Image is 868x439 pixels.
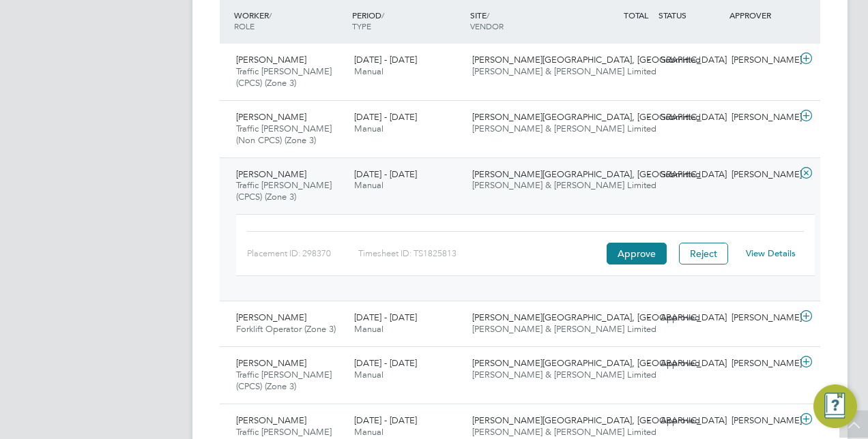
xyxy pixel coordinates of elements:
[269,10,272,20] span: /
[726,307,797,329] div: [PERSON_NAME]
[354,323,384,335] span: Manual
[584,410,655,432] div: -
[655,3,726,27] div: STATUS
[354,179,384,191] span: Manual
[472,312,727,323] span: [PERSON_NAME][GEOGRAPHIC_DATA], [GEOGRAPHIC_DATA]
[358,243,603,264] div: Timesheet ID: TS1825813
[472,323,656,335] span: [PERSON_NAME] & [PERSON_NAME] Limited
[584,106,655,129] div: -
[354,357,417,369] span: [DATE] - [DATE]
[236,323,336,335] span: Forklift Operator (Zone 3)
[624,10,648,20] span: TOTAL
[247,243,358,264] div: Placement ID: 298370
[746,247,796,259] a: View Details
[655,307,726,329] div: Approved
[607,243,667,264] button: Approve
[813,384,857,428] button: Engage Resource Center
[236,369,332,392] span: Traffic [PERSON_NAME] (CPCS) (Zone 3)
[726,3,797,27] div: APPROVER
[472,123,656,134] span: [PERSON_NAME] & [PERSON_NAME] Limited
[472,414,727,426] span: [PERSON_NAME][GEOGRAPHIC_DATA], [GEOGRAPHIC_DATA]
[381,10,384,20] span: /
[354,168,417,180] span: [DATE] - [DATE]
[354,123,384,134] span: Manual
[354,54,417,65] span: [DATE] - [DATE]
[236,312,306,323] span: [PERSON_NAME]
[584,307,655,329] div: -
[470,20,504,31] span: VENDOR
[655,49,726,72] div: Submitted
[472,54,727,65] span: [PERSON_NAME][GEOGRAPHIC_DATA], [GEOGRAPHIC_DATA]
[584,352,655,375] div: -
[236,123,332,146] span: Traffic [PERSON_NAME] (Non CPCS) (Zone 3)
[655,410,726,432] div: Approved
[726,410,797,432] div: [PERSON_NAME]
[584,164,655,186] div: -
[236,179,332,202] span: Traffic [PERSON_NAME] (CPCS) (Zone 3)
[655,352,726,375] div: Approved
[655,164,726,186] div: Submitted
[487,10,489,20] span: /
[472,168,727,180] span: [PERSON_NAME][GEOGRAPHIC_DATA], [GEOGRAPHIC_DATA]
[354,65,384,77] span: Manual
[726,49,797,72] div: [PERSON_NAME]
[726,164,797,186] div: [PERSON_NAME]
[472,357,727,369] span: [PERSON_NAME][GEOGRAPHIC_DATA], [GEOGRAPHIC_DATA]
[472,111,727,123] span: [PERSON_NAME][GEOGRAPHIC_DATA], [GEOGRAPHIC_DATA]
[236,168,306,180] span: [PERSON_NAME]
[234,20,255,31] span: ROLE
[236,357,306,369] span: [PERSON_NAME]
[352,20,371,31] span: TYPE
[231,3,349,38] div: WORKER
[236,54,306,65] span: [PERSON_NAME]
[354,426,384,438] span: Manual
[655,106,726,129] div: Submitted
[472,426,656,438] span: [PERSON_NAME] & [PERSON_NAME] Limited
[726,106,797,129] div: [PERSON_NAME]
[354,111,417,123] span: [DATE] - [DATE]
[472,369,656,380] span: [PERSON_NAME] & [PERSON_NAME] Limited
[236,65,332,89] span: Traffic [PERSON_NAME] (CPCS) (Zone 3)
[472,65,656,77] span: [PERSON_NAME] & [PERSON_NAME] Limited
[354,312,417,323] span: [DATE] - [DATE]
[354,369,384,380] span: Manual
[679,243,728,264] button: Reject
[349,3,467,38] div: PERIOD
[236,414,306,426] span: [PERSON_NAME]
[467,3,585,38] div: SITE
[472,179,656,191] span: [PERSON_NAME] & [PERSON_NAME] Limited
[354,414,417,426] span: [DATE] - [DATE]
[726,352,797,375] div: [PERSON_NAME]
[236,111,306,123] span: [PERSON_NAME]
[584,49,655,72] div: -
